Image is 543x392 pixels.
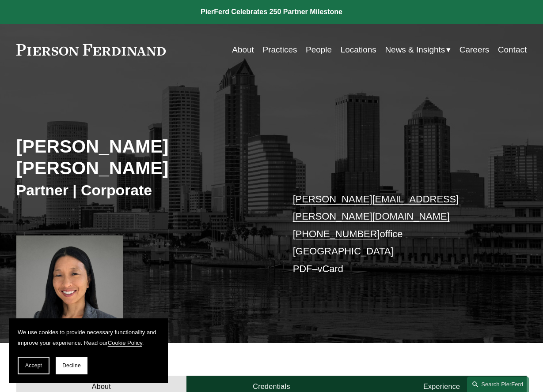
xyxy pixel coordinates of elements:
[25,362,42,369] span: Accept
[318,263,343,274] a: vCard
[341,41,376,58] a: Locations
[293,263,312,274] a: PDF
[293,190,505,277] p: office [GEOGRAPHIC_DATA] –
[18,327,159,348] p: We use cookies to provide necessary functionality and improve your experience. Read our .
[56,357,87,374] button: Decline
[293,194,459,222] a: [PERSON_NAME][EMAIL_ADDRESS][PERSON_NAME][DOMAIN_NAME]
[62,362,81,369] span: Decline
[263,41,297,58] a: Practices
[232,41,254,58] a: About
[385,42,445,57] span: News & Insights
[293,228,380,239] a: [PHONE_NUMBER]
[16,181,272,200] h3: Partner | Corporate
[108,340,142,346] a: Cookie Policy
[18,357,49,374] button: Accept
[9,318,168,383] section: Cookie banner
[16,136,272,180] h2: [PERSON_NAME] [PERSON_NAME]
[498,41,527,58] a: Contact
[306,41,332,58] a: People
[467,377,529,392] a: Search this site
[459,41,489,58] a: Careers
[385,41,451,58] a: folder dropdown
